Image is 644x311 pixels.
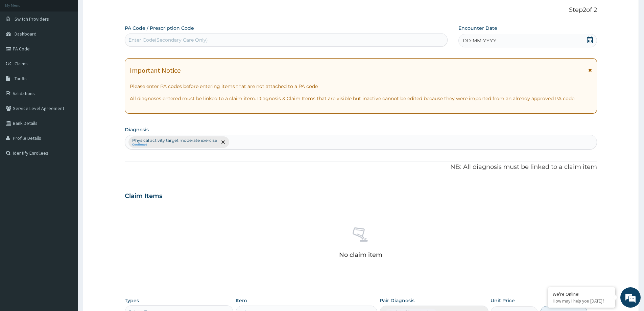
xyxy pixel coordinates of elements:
label: Pair Diagnosis [380,297,414,304]
h3: Claim Items [125,193,162,200]
p: Please enter PA codes before entering items that are not attached to a PA code [130,83,592,90]
span: Claims [15,61,28,67]
div: We're Online! [553,291,610,297]
div: Minimize live chat window [111,3,127,20]
span: Tariffs [15,75,27,82]
div: Chat with us now [35,38,114,47]
p: How may I help you today? [553,298,610,304]
label: Diagnosis [125,126,149,133]
label: Unit Price [491,297,515,304]
span: DD-MM-YYYY [463,37,496,44]
div: Enter Code(Secondary Care Only) [128,37,208,43]
span: Dashboard [15,31,37,37]
span: We're online! [39,85,93,154]
img: d_794563401_company_1708531726252_794563401 [13,34,27,51]
p: Step 2 of 2 [125,6,597,14]
label: PA Code / Prescription Code [125,25,194,31]
h1: Important Notice [130,67,181,74]
span: Switch Providers [15,16,49,22]
p: NB: All diagnosis must be linked to a claim item [125,163,597,172]
p: All diagnoses entered must be linked to a claim item. Diagnosis & Claim Items that are visible bu... [130,95,592,102]
label: Types [125,298,139,304]
textarea: Type your message and hit 'Enter' [3,185,129,208]
p: No claim item [339,251,382,258]
label: Item [236,297,247,304]
label: Encounter Date [458,25,497,31]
